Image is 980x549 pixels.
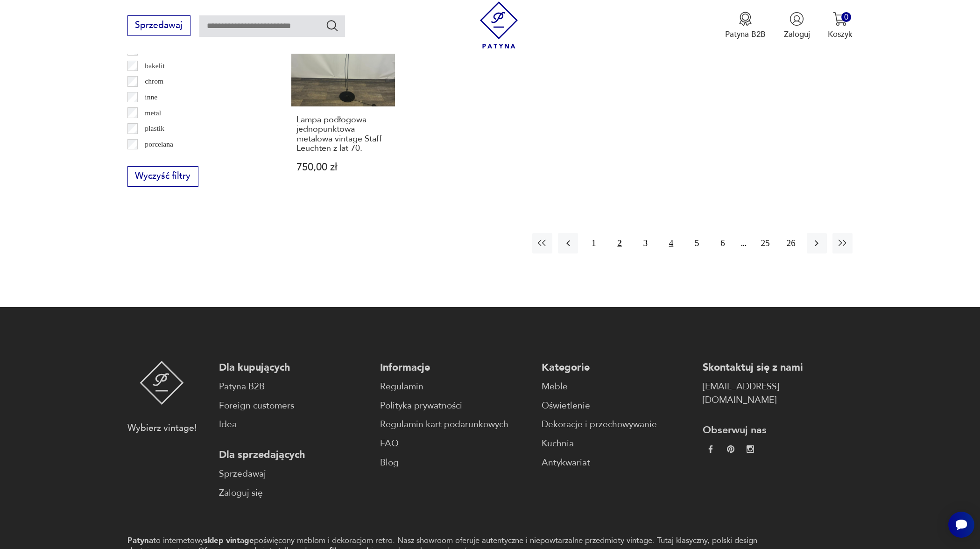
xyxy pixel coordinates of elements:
[145,122,164,134] p: plastik
[738,12,753,26] img: Ikona medalu
[127,15,190,36] button: Sprzedawaj
[542,418,691,431] a: Dekoracje i przechowywanie
[140,361,184,405] img: Patyna - sklep z meblami i dekoracjami vintage
[380,456,530,470] a: Blog
[325,19,339,32] button: Szukaj
[727,445,734,453] img: 37d27d81a828e637adc9f9cb2e3d3a8a.webp
[542,380,691,394] a: Meble
[661,233,681,253] button: 4
[725,12,766,40] button: Patyna B2B
[145,138,173,150] p: porcelana
[542,456,691,470] a: Antykwariat
[204,535,254,546] strong: sklep vintage
[635,233,656,253] button: 3
[380,380,530,394] a: Regulamin
[828,29,853,40] p: Koszyk
[755,233,775,253] button: 25
[380,399,530,413] a: Polityka prywatności
[296,162,390,172] p: 750,00 zł
[833,12,847,26] img: Ikona koszyka
[712,233,733,253] button: 6
[380,437,530,450] a: FAQ
[296,115,390,154] h3: Lampa podłogowa jednopunktowa metalowa vintage Staff Leuchten z lat 70.
[790,12,804,26] img: Ikonka użytkownika
[145,107,161,119] p: metal
[291,3,395,194] a: Lampa podłogowa jednopunktowa metalowa vintage Staff Leuchten z lat 70.Lampa podłogowa jednopunkt...
[127,535,153,546] strong: Patyna
[219,467,369,481] a: Sprzedawaj
[219,486,369,500] a: Zaloguj się
[219,448,369,462] p: Dla sprzedających
[219,361,369,374] p: Dla kupujących
[948,512,974,538] iframe: Smartsupp widget button
[609,233,629,253] button: 2
[542,399,691,413] a: Oświetlenie
[703,361,853,374] p: Skontaktuj się z nami
[784,29,810,40] p: Zaloguj
[725,12,766,40] a: Ikona medaluPatyna B2B
[127,166,198,187] button: Wyczyść filtry
[584,233,604,253] button: 1
[542,437,691,450] a: Kuchnia
[703,380,853,407] a: [EMAIL_ADDRESS][DOMAIN_NAME]
[475,1,522,49] img: Patyna - sklep z meblami i dekoracjami vintage
[687,233,707,253] button: 5
[127,22,190,30] a: Sprzedawaj
[127,422,197,435] p: Wybierz vintage!
[145,60,164,72] p: bakelit
[747,445,754,453] img: c2fd9cf7f39615d9d6839a72ae8e59e5.webp
[725,29,766,40] p: Patyna B2B
[703,423,853,437] p: Obserwuj nas
[145,75,163,87] p: chrom
[219,399,369,413] a: Foreign customers
[781,233,801,253] button: 26
[841,12,851,22] div: 0
[219,418,369,431] a: Idea
[145,91,157,103] p: inne
[380,418,530,431] a: Regulamin kart podarunkowych
[380,361,530,374] p: Informacje
[542,361,691,374] p: Kategorie
[707,445,714,453] img: da9060093f698e4c3cedc1453eec5031.webp
[145,154,167,166] p: porcelit
[219,380,369,394] a: Patyna B2B
[784,12,810,40] button: Zaloguj
[828,12,853,40] button: 0Koszyk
